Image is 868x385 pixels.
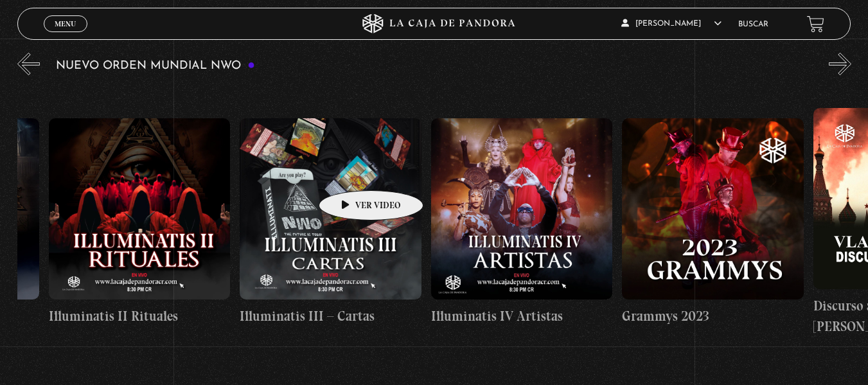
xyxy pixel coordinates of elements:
[240,306,421,327] h4: Illuminatis III – Cartas
[55,20,76,28] span: Menu
[431,306,613,327] h4: Illuminatis IV Artistas
[622,306,804,327] h4: Grammys 2023
[622,85,804,359] a: Grammys 2023
[56,60,255,72] h3: Nuevo Orden Mundial NWO
[738,21,768,28] a: Buscar
[621,20,722,28] span: [PERSON_NAME]
[49,306,231,327] h4: Illuminatis II Rituales
[240,85,421,359] a: Illuminatis III – Cartas
[807,15,824,32] a: View your shopping cart
[431,85,613,359] a: Illuminatis IV Artistas
[50,31,80,40] span: Cerrar
[17,53,40,75] button: Previous
[49,85,231,359] a: Illuminatis II Rituales
[829,53,851,75] button: Next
